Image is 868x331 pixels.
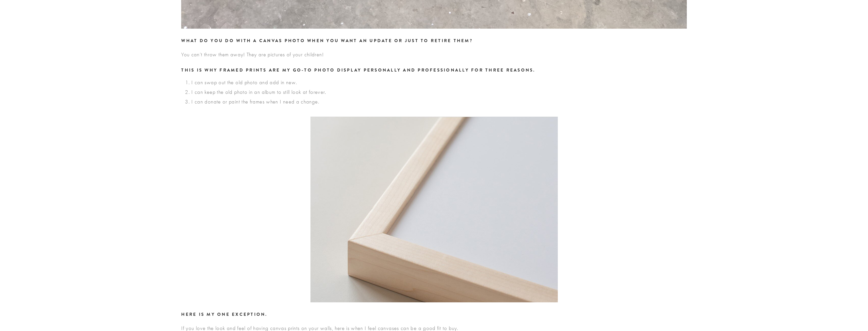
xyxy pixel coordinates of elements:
h2: This is why framed prints are my go-to photo display personally and professionally for three reas... [181,67,687,74]
h2: What do you do with a canvas photo when you want an update or just to retire them? [181,37,687,45]
img: blonde frame.jpg [310,117,558,302]
p: I can keep the old photo in an album to still look at forever. [191,89,687,96]
h2: Here is my one exception. [181,311,687,318]
p: I can donate or paint the frames when I need a change. [191,98,687,105]
p: I can swap out the old photo and add in new. [191,79,687,86]
p: You can’t throw them away! They are pictures of your children! [181,51,687,58]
